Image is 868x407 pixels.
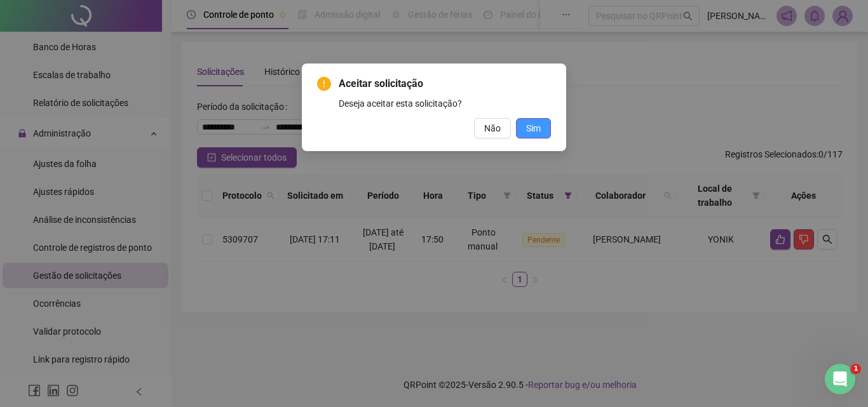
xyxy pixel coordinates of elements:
[484,121,501,135] span: Não
[317,77,331,91] span: exclamation-circle
[851,364,861,374] span: 1
[474,118,511,138] button: Não
[339,76,551,91] span: Aceitar solicitação
[526,121,541,135] span: Sim
[825,364,855,394] iframe: Intercom live chat
[339,97,551,110] div: Deseja aceitar esta solicitação?
[516,118,551,138] button: Sim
